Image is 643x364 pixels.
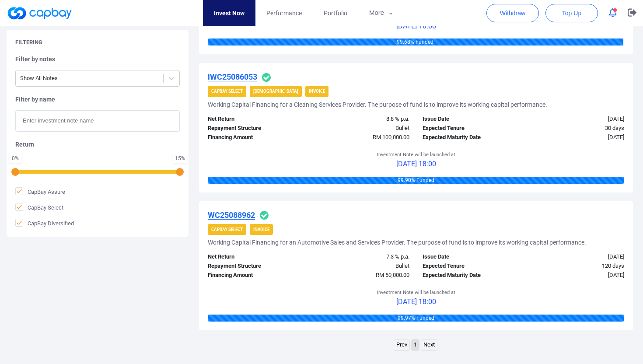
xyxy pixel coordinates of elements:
div: Expected Tenure [416,124,524,133]
u: WC25088962 [208,210,255,220]
div: [DATE] [524,115,631,124]
a: Page 1 is your current page [412,339,419,350]
strong: Invoice [253,227,269,232]
strong: CapBay Select [211,227,243,232]
span: RM 50,000.00 [376,272,409,278]
span: RM 100,000.00 [373,134,409,140]
div: 8.8 % p.a. [309,115,416,124]
div: 15 % [175,156,185,161]
div: 99.90 % Funded [208,177,624,184]
div: [DATE] [524,271,631,280]
h5: Working Capital Financing for a Cleaning Services Provider. The purpose of fund is to improve its... [208,101,547,108]
h5: Filter by notes [15,55,180,63]
div: Net Return [201,252,309,262]
span: Performance [266,8,302,18]
h5: Return [15,140,180,148]
div: Bullet [309,124,416,133]
div: [DATE] [524,252,631,262]
button: Withdraw [486,4,539,22]
div: Net Return [201,115,309,124]
button: Top Up [545,4,598,22]
a: Next page [421,339,437,350]
div: 99.68 % Funded [208,38,623,45]
p: Investment Note will be launched at [377,151,455,159]
a: Previous page [394,339,409,350]
div: Issue Date [416,252,524,262]
div: Issue Date [416,115,524,124]
div: 7.3 % p.a. [309,252,416,262]
span: CapBay Select [15,203,63,212]
strong: CapBay Select [211,89,243,94]
div: Bullet [309,262,416,271]
h5: Filter by name [15,95,180,103]
div: Repayment Structure [201,262,309,271]
u: iWC25086053 [208,72,257,81]
p: [DATE] 18:00 [377,296,455,308]
div: 30 days [524,124,631,133]
div: Expected Maturity Date [416,271,524,280]
p: Investment Note will be launched at [377,289,455,297]
div: Financing Amount [201,133,309,142]
span: Top Up [562,9,581,17]
strong: [DEMOGRAPHIC_DATA] [253,89,298,94]
span: CapBay Diversified [15,219,74,227]
div: Repayment Structure [201,124,309,133]
div: Expected Tenure [416,262,524,271]
h5: Filtering [15,38,42,46]
div: 99.97 % Funded [208,315,624,322]
div: [DATE] [524,133,631,142]
div: 120 days [524,262,631,271]
h5: Working Capital Financing for an Automotive Sales and Services Provider. The purpose of fund is t... [208,238,586,246]
span: CapBay Assure [15,187,65,196]
div: 0 % [11,156,20,161]
span: Portfolio [324,8,347,18]
input: Enter investment note name [15,110,180,132]
div: Financing Amount [201,271,309,280]
p: [DATE] 18:00 [377,158,455,170]
strong: Invoice [309,89,325,94]
div: Expected Maturity Date [416,133,524,142]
